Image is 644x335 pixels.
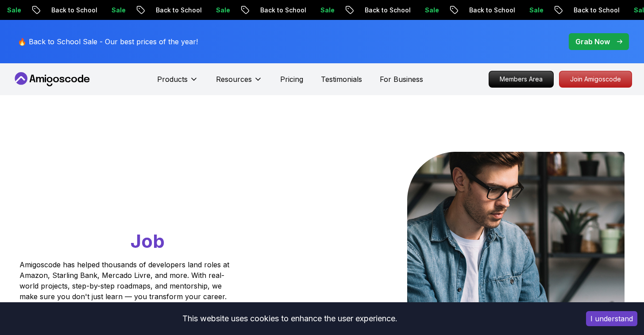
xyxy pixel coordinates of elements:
[18,36,198,47] p: 🔥 Back to School Sale - Our best prices of the year!
[216,74,252,85] p: Resources
[19,152,263,254] h1: Go From Learning to Hired: Master Java, Spring Boot & Cloud Skills That Get You the
[321,74,362,85] a: Testimonials
[586,311,637,326] button: Accept cookies
[7,309,573,328] div: This website uses cookies to enhance the user experience.
[157,74,188,85] p: Products
[489,71,553,87] p: Members Area
[243,6,303,15] p: Back to School
[559,71,632,87] p: Join Amigoscode
[303,6,331,15] p: Sale
[280,74,303,85] a: Pricing
[347,6,407,15] p: Back to School
[198,6,227,15] p: Sale
[157,74,198,92] button: Products
[19,259,232,302] p: Amigoscode has helped thousands of developers land roles at Amazon, Starling Bank, Mercado Livre,...
[94,6,122,15] p: Sale
[451,6,512,15] p: Back to School
[512,6,540,15] p: Sale
[407,6,436,15] p: Sale
[34,6,94,15] p: Back to School
[131,230,165,252] span: Job
[575,36,610,47] p: Grab Now
[556,6,616,15] p: Back to School
[489,71,554,88] a: Members Area
[559,71,632,88] a: Join Amigoscode
[138,6,198,15] p: Back to School
[216,74,262,92] button: Resources
[380,74,423,85] a: For Business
